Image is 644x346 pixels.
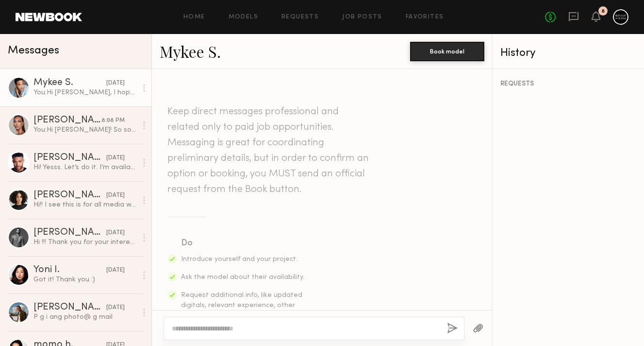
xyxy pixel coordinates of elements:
[410,42,484,61] button: Book model
[33,200,137,209] div: Hi!! I see this is for all media worldwide in perpetuity. Is this the intended usage for this adv...
[33,153,106,163] div: [PERSON_NAME]
[33,190,106,200] div: [PERSON_NAME]
[181,292,302,319] span: Request additional info, like updated digitals, relevant experience, other skills, etc.
[33,125,137,135] div: You: Hi [PERSON_NAME]! So sorry for the delay- we are still waiting for client feedback. I hope t...
[33,88,137,97] div: You: Hi [PERSON_NAME], I hope you're having a lovely week! I’m reaching out to check your availab...
[106,266,125,275] div: [DATE]
[229,14,258,20] a: Models
[281,14,319,20] a: Requests
[33,163,137,172] div: Hi! Yesss. Let’s do it. I’m available.
[101,116,125,125] div: 8:08 PM
[33,78,106,88] div: Mykee S.
[8,45,59,56] span: Messages
[33,275,137,284] div: Got it! Thank you :)
[33,228,106,238] div: [PERSON_NAME]
[500,48,636,59] div: History
[167,104,371,197] header: Keep direct messages professional and related only to paid job opportunities. Messaging is great ...
[183,14,205,20] a: Home
[601,9,605,14] div: 8
[406,14,444,20] a: Favorites
[33,303,106,312] div: [PERSON_NAME]
[33,238,137,247] div: Hi !!! Thank you for your interest! I am currently booked out until the end of October, I’ve reac...
[106,303,125,312] div: [DATE]
[181,237,305,250] div: Do
[33,312,137,322] div: P g i ang photo@ g mail
[33,265,106,275] div: Yoni I.
[106,154,125,163] div: [DATE]
[106,228,125,238] div: [DATE]
[160,41,221,62] a: Mykee S.
[181,256,297,262] span: Introduce yourself and your project.
[342,14,382,20] a: Job Posts
[181,274,304,280] span: Ask the model about their availability.
[410,47,484,55] a: Book model
[33,116,101,125] div: [PERSON_NAME]
[106,191,125,200] div: [DATE]
[106,79,125,88] div: [DATE]
[500,81,636,87] div: REQUESTS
